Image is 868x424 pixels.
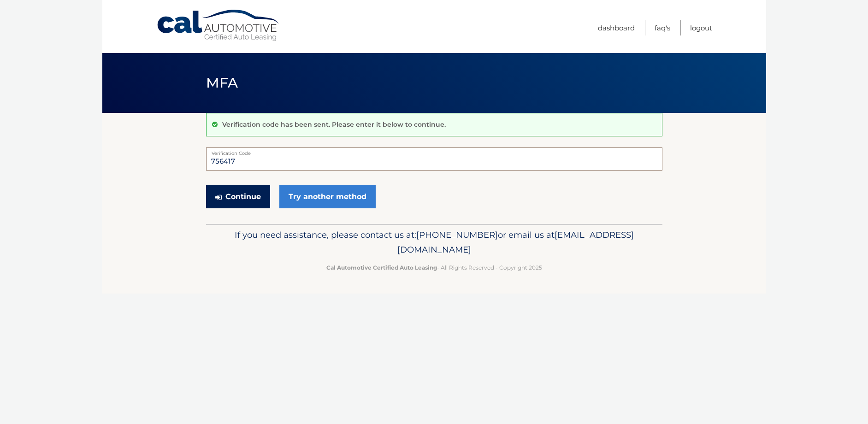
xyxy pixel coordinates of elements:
[206,74,238,91] span: MFA
[690,20,712,35] a: Logout
[206,147,662,171] input: Verification Code
[206,147,662,155] label: Verification Code
[655,20,670,35] a: FAQ's
[206,185,270,208] button: Continue
[222,120,446,129] p: Verification code has been sent. Please enter it below to continue.
[397,230,634,255] span: [EMAIL_ADDRESS][DOMAIN_NAME]
[212,263,656,272] p: - All Rights Reserved - Copyright 2025
[598,20,635,35] a: Dashboard
[326,264,437,271] strong: Cal Automotive Certified Auto Leasing
[212,228,656,257] p: If you need assistance, please contact us at: or email us at
[156,9,281,42] a: Cal Automotive
[279,185,376,208] a: Try another method
[416,230,498,240] span: [PHONE_NUMBER]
